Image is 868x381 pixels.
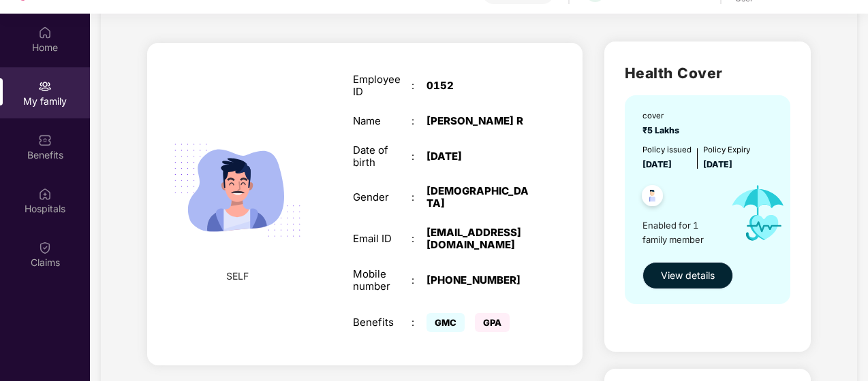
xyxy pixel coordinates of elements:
span: [DATE] [703,159,732,169]
div: [PERSON_NAME] R [427,115,529,127]
div: [DEMOGRAPHIC_DATA] [427,185,529,210]
span: Enabled for 1 family member [642,218,720,246]
h2: Health Cover [625,62,790,84]
div: : [412,80,427,92]
span: [DATE] [642,159,672,169]
div: Date of birth [353,144,412,169]
div: cover [642,110,683,122]
img: svg+xml;base64,PHN2ZyB4bWxucz0iaHR0cDovL3d3dy53My5vcmcvMjAwMC9zdmciIHdpZHRoPSIyMjQiIGhlaWdodD0iMT... [159,112,316,269]
div: : [412,274,427,286]
img: svg+xml;base64,PHN2ZyB3aWR0aD0iMjAiIGhlaWdodD0iMjAiIHZpZXdCb3g9IjAgMCAyMCAyMCIgZmlsbD0ibm9uZSIgeG... [38,80,52,93]
div: Policy issued [642,144,692,156]
div: [PHONE_NUMBER] [427,274,529,286]
div: Email ID [353,233,412,245]
img: svg+xml;base64,PHN2ZyB4bWxucz0iaHR0cDovL3d3dy53My5vcmcvMjAwMC9zdmciIHdpZHRoPSI0OC45NDMiIGhlaWdodD... [636,181,669,214]
span: GPA [475,313,510,332]
div: Mobile number [353,268,412,293]
img: svg+xml;base64,PHN2ZyBpZD0iSG9tZSIgeG1sbnM9Imh0dHA6Ly93d3cudzMub3JnLzIwMDAvc3ZnIiB3aWR0aD0iMjAiIG... [38,26,52,39]
div: Benefits [353,316,412,329]
div: : [412,316,427,329]
div: : [412,191,427,203]
div: : [412,115,427,127]
div: [DATE] [427,150,529,163]
span: ₹5 Lakhs [642,125,683,135]
div: Policy Expiry [703,144,750,156]
div: : [412,150,427,163]
img: svg+xml;base64,PHN2ZyBpZD0iSG9zcGl0YWxzIiB4bWxucz0iaHR0cDovL3d3dy53My5vcmcvMjAwMC9zdmciIHdpZHRoPS... [38,187,52,201]
span: View details [661,268,715,283]
img: svg+xml;base64,PHN2ZyBpZD0iQ2xhaW0iIHhtbG5zPSJodHRwOi8vd3d3LnczLm9yZy8yMDAwL3N2ZyIgd2lkdGg9IjIwIi... [38,241,52,254]
div: Name [353,115,412,127]
div: Gender [353,191,412,203]
button: View details [642,262,733,289]
img: svg+xml;base64,PHN2ZyBpZD0iQmVuZWZpdHMiIHhtbG5zPSJodHRwOi8vd3d3LnczLm9yZy8yMDAwL3N2ZyIgd2lkdGg9Ij... [38,133,52,147]
span: GMC [427,313,465,332]
div: 0152 [427,80,529,92]
img: icon [719,171,796,254]
span: SELF [226,269,249,284]
div: [EMAIL_ADDRESS][DOMAIN_NAME] [427,227,529,251]
div: : [412,233,427,245]
div: Employee ID [353,73,412,98]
